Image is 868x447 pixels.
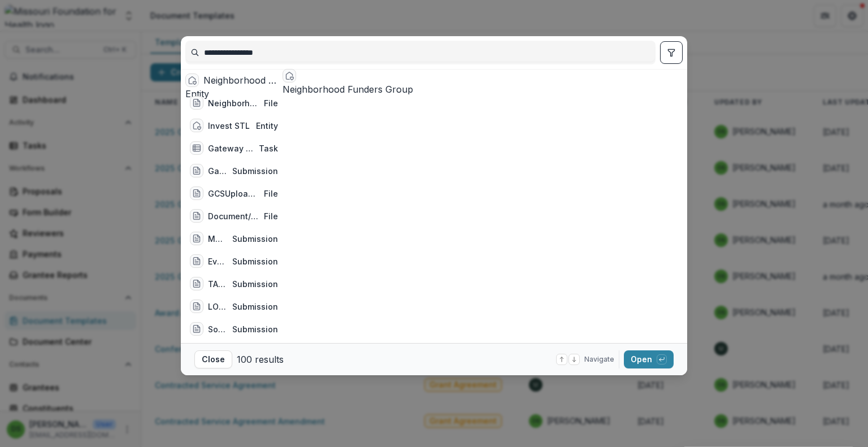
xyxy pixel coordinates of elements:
button: Close [194,350,232,368]
span: 100 [237,354,252,365]
div: MOCAP-Q TA to Urban Strategies to apply for the Promise Neighborhood funding program. (MOCAP-Q TA... [208,233,228,245]
span: Task [259,144,278,153]
div: TA for Fairgrounds Neighborhood Revitalization Organization ([PERSON_NAME] Consulting to work wit... [208,278,228,290]
span: Submission [232,324,278,334]
div: GCSUploads/RE_ Amplify Fund_Neighborhood Funders Group.msg [208,188,259,199]
div: Gateway Neighborhood Mortgage - Greenlining Fund Operations - 491 [208,142,254,154]
span: Navigate [584,354,614,364]
div: Everybody Eats: A Neighborhood Market and Community Health Project (Everybody Eats: A Neighborhoo... [208,255,228,267]
span: Entity [256,121,278,131]
div: Neighborhood Funders Group [203,73,278,87]
span: Submission [232,166,278,176]
div: Neighborhood Solidarity Fund - Grant Agreement - [DATE].pdf [208,97,259,109]
span: File [264,211,278,221]
div: Invest STL [208,120,250,132]
span: Submission [232,234,278,244]
span: Submission [232,279,278,289]
button: Open [624,350,674,368]
div: Southside Neighborhood Trust (We would like to build a southside neighborhood trust, a financial ... [208,323,228,335]
span: Submission [232,257,278,266]
span: results [255,354,284,365]
span: Submission [232,302,278,311]
div: Neighborhood Funders Group [283,83,683,96]
span: File [264,98,278,108]
div: Gateway Neighborhood Mortgage - Greenlining Fund Operations (Where you live matters. People that ... [208,165,228,177]
button: toggle filters [660,41,683,64]
div: Document/21-0329-ADV Neighborhood Funders Group - Grant Award Summary.docx [208,210,259,222]
span: Entity [185,88,209,99]
span: File [264,189,278,198]
div: LOREM-29 Ipsumdolo Sita Consect - ADIP Elit Seddoe (TEMPO in utlabor et do magnaali enim adminimv... [208,301,228,313]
